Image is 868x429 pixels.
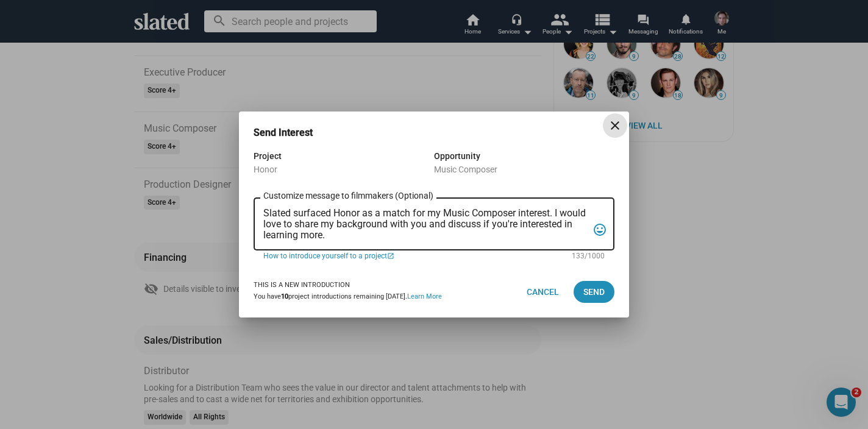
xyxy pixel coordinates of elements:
[434,163,614,175] div: Music Composer
[572,252,605,261] mat-hint: 133/1000
[583,281,605,303] span: Send
[254,163,434,175] div: Honor
[254,281,350,289] strong: This is a new introduction
[281,292,288,300] b: 10
[254,149,434,163] div: Project
[527,281,559,303] span: Cancel
[608,118,622,133] mat-icon: close
[387,252,394,261] mat-icon: open_in_new
[517,281,569,303] button: Cancel
[407,292,442,300] a: Learn More
[254,292,442,302] div: You have project introductions remaining [DATE].
[574,281,614,303] button: Send
[434,149,614,163] div: Opportunity
[263,250,563,261] a: How to introduce yourself to a project
[592,221,607,239] mat-icon: tag_faces
[254,126,330,139] h3: Send Interest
